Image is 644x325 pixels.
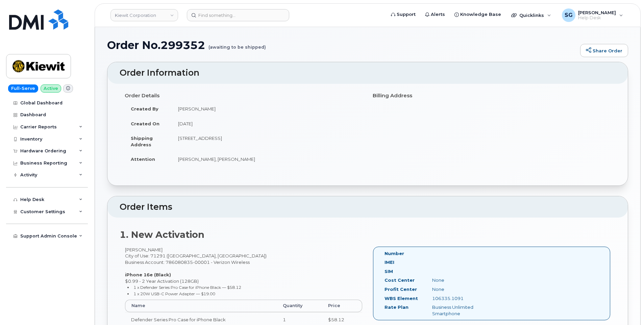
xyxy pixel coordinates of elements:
strong: iPhone 16e (Black) [125,272,171,277]
strong: Created By [131,106,158,111]
div: 106335.1091 [427,295,494,302]
h4: Billing Address [373,93,611,99]
td: [STREET_ADDRESS] [172,131,363,152]
h1: Order No.299352 [107,39,577,51]
td: [PERSON_NAME], [PERSON_NAME] [172,152,363,167]
label: Profit Center [385,286,417,293]
div: None [427,277,494,283]
label: IMEI [385,259,394,266]
strong: Attention [131,156,155,162]
h4: Order Details [125,93,363,99]
th: Name [125,300,277,312]
div: Business Unlimited Smartphone [427,304,494,317]
div: None [427,286,494,293]
a: Share Order [580,44,628,57]
strong: Created On [131,121,159,126]
td: [DATE] [172,116,363,131]
label: Cost Center [385,277,415,283]
small: (awaiting to be shipped) [208,39,266,50]
small: 1 x 20W USB-C Power Adapter — $19.00 [133,291,215,296]
label: SIM [385,268,393,275]
strong: 1. New Activation [120,229,204,240]
strong: Shipping Address [131,135,153,147]
td: [PERSON_NAME] [172,101,363,116]
label: Number [385,250,404,257]
h2: Order Items [120,202,616,212]
th: Price [322,300,362,312]
label: Rate Plan [385,304,408,310]
label: WBS Element [385,295,418,302]
h2: Order Information [120,68,616,78]
small: 1 x Defender Series Pro Case for iPhone Black — $58.12 [133,285,241,290]
th: Quantity [277,300,322,312]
